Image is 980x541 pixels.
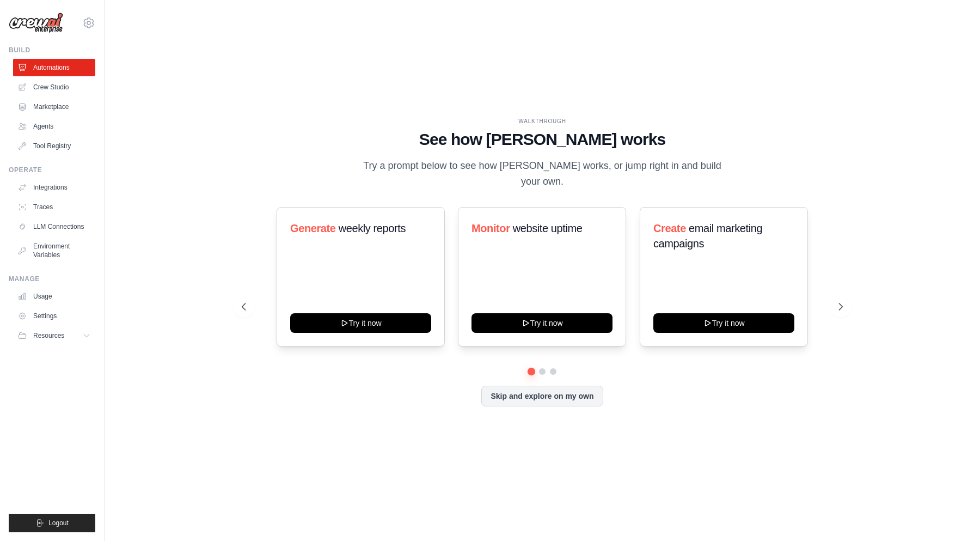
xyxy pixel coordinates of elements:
[653,222,686,234] span: Create
[13,218,95,235] a: LLM Connections
[9,13,63,33] img: Logo
[513,222,583,234] span: website uptime
[13,288,95,305] a: Usage
[242,117,843,125] div: WALKTHROUGH
[926,489,980,541] iframe: Chat Widget
[9,514,95,532] button: Logout
[242,130,843,149] h1: See how [PERSON_NAME] works
[13,238,95,264] a: Environment Variables
[13,78,95,96] a: Crew Studio
[481,386,603,406] button: Skip and explore on my own
[33,331,64,340] span: Resources
[339,222,406,234] span: weekly reports
[653,313,794,333] button: Try it now
[290,313,431,333] button: Try it now
[471,313,612,333] button: Try it now
[290,222,336,234] span: Generate
[13,179,95,196] a: Integrations
[13,59,95,76] a: Automations
[13,137,95,155] a: Tool Registry
[471,222,510,234] span: Monitor
[653,222,762,250] span: email marketing campaigns
[13,98,95,116] a: Marketplace
[48,519,69,527] span: Logout
[13,198,95,216] a: Traces
[13,327,95,344] button: Resources
[359,158,725,190] p: Try a prompt below to see how [PERSON_NAME] works, or jump right in and build your own.
[13,118,95,135] a: Agents
[9,275,95,283] div: Manage
[9,166,95,174] div: Operate
[13,307,95,325] a: Settings
[9,46,95,54] div: Build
